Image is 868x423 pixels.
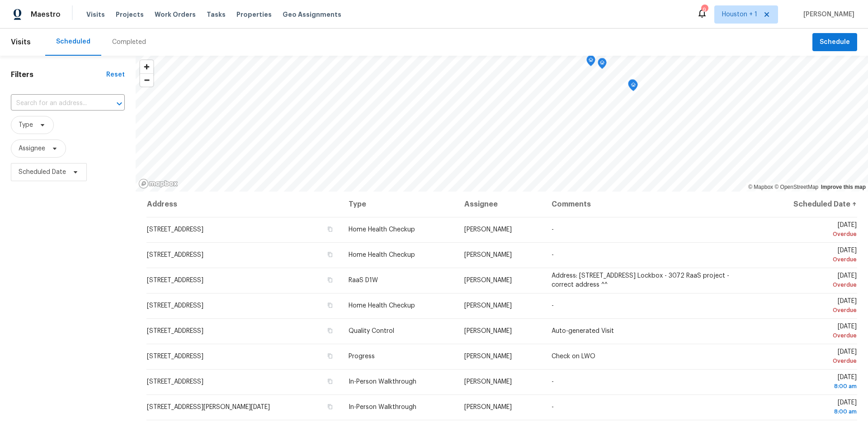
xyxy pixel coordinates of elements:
[11,96,99,111] input: Search for an address...
[552,226,554,233] span: -
[701,5,708,14] div: 9
[349,252,415,258] span: Home Health Checkup
[106,70,125,79] div: Reset
[326,301,334,309] button: Copy Address
[19,144,45,153] span: Assignee
[629,80,638,94] div: Map marker
[11,70,106,79] h1: Filters
[464,404,512,410] span: [PERSON_NAME]
[326,276,334,284] button: Copy Address
[764,331,857,340] div: Overdue
[748,184,773,190] a: Mapbox
[140,74,153,87] span: Zoom out
[464,353,512,360] span: [PERSON_NAME]
[147,303,203,309] span: [STREET_ADDRESS]
[764,399,857,416] span: [DATE]
[349,353,375,360] span: Progress
[552,353,595,360] span: Check on LWO
[147,404,270,410] span: [STREET_ADDRESS][PERSON_NAME][DATE]
[136,56,868,192] canvas: Map
[464,303,512,309] span: [PERSON_NAME]
[112,38,146,47] div: Completed
[598,58,607,72] div: Map marker
[113,97,126,110] button: Open
[146,192,341,217] th: Address
[764,356,857,365] div: Overdue
[349,379,416,385] span: In-Person Walkthrough
[116,10,144,19] span: Projects
[19,120,33,130] span: Type
[764,374,857,391] span: [DATE]
[764,349,857,365] span: [DATE]
[464,252,512,258] span: [PERSON_NAME]
[19,168,66,177] span: Scheduled Date
[764,407,857,416] div: 8:00 am
[764,306,857,315] div: Overdue
[552,328,614,334] span: Auto-generated Visit
[764,298,857,315] span: [DATE]
[764,323,857,340] span: [DATE]
[86,10,105,19] span: Visits
[138,178,178,189] a: Mapbox homepage
[147,226,203,233] span: [STREET_ADDRESS]
[457,192,544,217] th: Assignee
[326,250,334,259] button: Copy Address
[207,11,226,18] span: Tasks
[464,328,512,334] span: [PERSON_NAME]
[349,328,394,334] span: Quality Control
[464,226,512,233] span: [PERSON_NAME]
[155,10,196,19] span: Work Orders
[326,327,334,335] button: Copy Address
[349,226,415,233] span: Home Health Checkup
[464,277,512,284] span: [PERSON_NAME]
[821,184,866,190] a: Improve this map
[552,303,554,309] span: -
[764,382,857,391] div: 8:00 am
[764,255,857,264] div: Overdue
[552,273,729,288] span: Address: [STREET_ADDRESS] Lockbox - 3072 RaaS project - correct address ^^
[147,252,203,258] span: [STREET_ADDRESS]
[147,328,203,334] span: [STREET_ADDRESS]
[341,192,457,217] th: Type
[326,352,334,360] button: Copy Address
[349,404,416,410] span: In-Person Walkthrough
[552,379,554,385] span: -
[236,10,272,19] span: Properties
[283,10,341,19] span: Geo Assignments
[140,60,153,73] button: Zoom in
[586,55,595,69] div: Map marker
[326,225,334,233] button: Copy Address
[140,73,153,87] button: Zoom out
[147,277,203,284] span: [STREET_ADDRESS]
[812,33,857,52] button: Schedule
[820,37,850,48] span: Schedule
[56,37,90,46] div: Scheduled
[326,403,334,411] button: Copy Address
[764,230,857,239] div: Overdue
[349,303,415,309] span: Home Health Checkup
[552,252,554,258] span: -
[544,192,758,217] th: Comments
[764,222,857,239] span: [DATE]
[800,10,854,19] span: [PERSON_NAME]
[31,10,61,19] span: Maestro
[764,280,857,289] div: Overdue
[11,32,31,52] span: Visits
[147,353,203,360] span: [STREET_ADDRESS]
[764,247,857,264] span: [DATE]
[464,379,512,385] span: [PERSON_NAME]
[628,79,637,93] div: Map marker
[349,277,378,284] span: RaaS D1W
[326,377,334,385] button: Copy Address
[757,192,857,217] th: Scheduled Date ↑
[764,273,857,289] span: [DATE]
[774,184,818,190] a: OpenStreetMap
[147,379,203,385] span: [STREET_ADDRESS]
[722,10,757,19] span: Houston + 1
[552,404,554,410] span: -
